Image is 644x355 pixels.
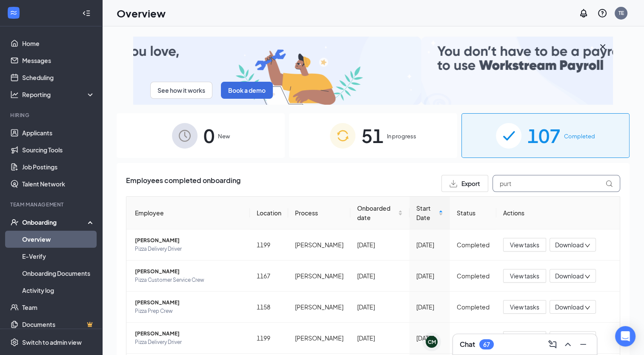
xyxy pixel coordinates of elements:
span: 0 [203,121,215,150]
button: View tasks [503,269,546,283]
td: 1199 [250,229,288,261]
a: DocumentsCrown [22,316,95,333]
h1: Overview [117,6,166,20]
span: down [584,274,590,280]
svg: Cross [598,42,608,52]
a: Applicants [22,124,95,141]
button: See how it works [150,82,212,99]
th: Actions [496,197,620,229]
span: 51 [361,121,384,150]
div: [DATE] [357,302,403,312]
span: [PERSON_NAME] [135,329,243,338]
button: Export [441,175,488,192]
span: View tasks [510,302,539,312]
span: Export [461,180,480,186]
a: Onboarding Documents [22,265,95,282]
h3: Chat [460,340,475,349]
svg: Analysis [10,90,19,99]
span: Pizza Customer Service Crew [135,276,243,284]
th: Process [288,197,350,229]
button: ComposeMessage [546,338,559,351]
td: 1158 [250,292,288,323]
span: In progress [387,132,416,140]
span: Pizza Delivery Driver [135,338,243,346]
button: Book a demo [221,82,273,99]
div: TE [618,9,624,17]
td: 1167 [250,261,288,292]
div: [DATE] [357,240,403,249]
input: Search by Name, Job Posting, or Process [492,175,620,192]
img: payroll-small.gif [133,37,613,105]
svg: Settings [10,338,19,346]
div: [DATE] [416,302,443,312]
th: Status [450,197,496,229]
span: down [584,243,590,249]
a: Scheduling [22,69,95,86]
button: ChevronUp [561,338,575,351]
th: Employee [126,197,250,229]
button: View tasks [503,331,546,345]
svg: Collapse [82,9,91,17]
span: Pizza Delivery Driver [135,245,243,253]
span: Start Date [416,203,437,222]
span: [PERSON_NAME] [135,267,243,276]
button: Minimize [576,338,590,351]
span: View tasks [510,240,539,249]
a: Overview [22,231,95,248]
a: Home [22,35,95,52]
div: 67 [483,341,490,348]
div: Reporting [22,90,95,99]
td: [PERSON_NAME] [288,261,350,292]
div: Hiring [10,112,93,119]
span: View tasks [510,271,539,281]
span: Download [555,303,584,312]
span: Employees completed onboarding [126,175,240,192]
a: Messages [22,52,95,69]
a: Job Postings [22,158,95,175]
a: Activity log [22,282,95,299]
a: Sourcing Tools [22,141,95,158]
th: Onboarded date [350,197,409,229]
td: [PERSON_NAME] [288,229,350,261]
div: Team Management [10,201,93,208]
div: CM [428,338,436,346]
span: Completed [564,132,595,140]
div: Completed [457,333,489,343]
div: Completed [457,240,489,249]
th: Location [250,197,288,229]
button: View tasks [503,300,546,314]
td: [PERSON_NAME] [288,292,350,323]
span: Pizza Prep Crew [135,307,243,315]
span: View tasks [510,333,539,343]
div: Onboarding [22,218,88,226]
svg: ComposeMessage [547,339,558,349]
div: Switch to admin view [22,338,82,346]
button: View tasks [503,238,546,252]
span: Download [555,240,584,249]
a: Team [22,299,95,316]
td: 1199 [250,323,288,354]
svg: QuestionInfo [597,8,607,18]
svg: ChevronUp [563,339,573,349]
div: Open Intercom Messenger [615,326,635,346]
div: [DATE] [357,333,403,343]
div: [DATE] [357,271,403,281]
span: Download [555,272,584,281]
span: 107 [527,121,561,150]
span: New [218,132,230,140]
svg: UserCheck [10,218,19,226]
svg: Notifications [578,8,589,18]
div: [DATE] [416,271,443,281]
div: Completed [457,271,489,281]
div: [DATE] [416,333,443,343]
svg: WorkstreamLogo [9,9,18,17]
a: Talent Network [22,175,95,192]
span: [PERSON_NAME] [135,236,243,245]
svg: Minimize [578,339,588,349]
span: Onboarded date [357,203,396,222]
span: down [584,305,590,311]
span: [PERSON_NAME] [135,298,243,307]
div: [DATE] [416,240,443,249]
td: [PERSON_NAME] [288,323,350,354]
div: Completed [457,302,489,312]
